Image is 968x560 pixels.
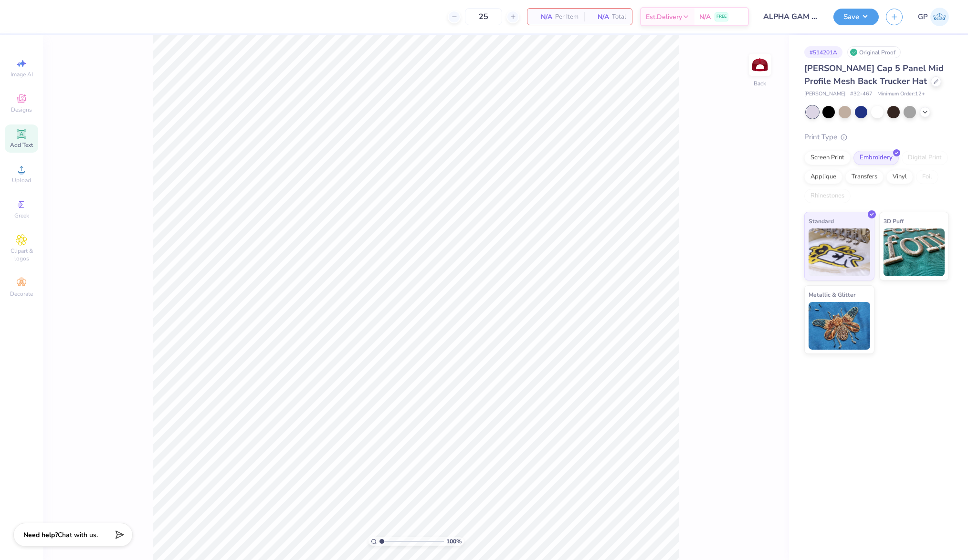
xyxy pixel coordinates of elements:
[853,151,899,165] div: Embroidery
[10,290,33,298] span: Decorate
[884,216,904,226] span: 3D Puff
[754,79,766,88] div: Back
[886,170,913,184] div: Vinyl
[809,216,834,226] span: Standard
[804,46,842,58] div: # 514201A
[804,62,944,87] span: [PERSON_NAME] Cap 5 Panel Mid Profile Mesh Back Trucker Hat
[555,12,579,22] span: Per Item
[646,12,682,22] span: Est. Delivery
[809,228,870,276] img: Standard
[850,90,873,98] span: # 32-467
[930,8,949,26] img: Gene Padilla
[590,12,609,22] span: N/A
[58,530,98,539] span: Chat with us.
[11,71,33,78] span: Image AI
[699,12,711,22] span: N/A
[877,90,925,98] span: Minimum Order: 12 +
[12,176,31,184] span: Upload
[446,537,462,546] span: 100 %
[918,8,949,26] a: GP
[23,530,58,539] strong: Need help?
[10,141,33,149] span: Add Text
[902,151,948,165] div: Digital Print
[716,13,726,20] span: FREE
[11,106,32,114] span: Designs
[804,132,949,143] div: Print Type
[804,151,851,165] div: Screen Print
[14,212,29,219] span: Greek
[804,90,845,98] span: [PERSON_NAME]
[804,189,851,203] div: Rhinestones
[756,7,826,26] input: Untitled Design
[809,290,856,300] span: Metallic & Glitter
[612,12,626,22] span: Total
[5,247,38,262] span: Clipart & logos
[847,46,901,58] div: Original Proof
[918,11,928,22] span: GP
[750,55,769,74] img: Back
[884,228,945,276] img: 3D Puff
[845,170,884,184] div: Transfers
[533,12,552,22] span: N/A
[916,170,938,184] div: Foil
[809,302,870,350] img: Metallic & Glitter
[804,170,842,184] div: Applique
[465,8,502,25] input: – –
[833,9,879,25] button: Save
